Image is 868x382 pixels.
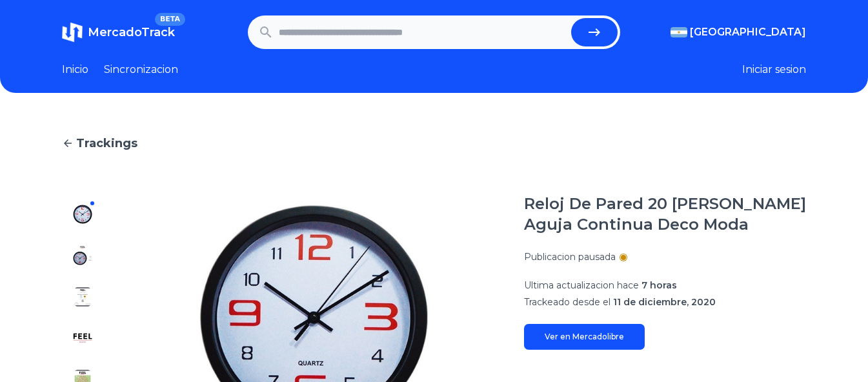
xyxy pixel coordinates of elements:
img: Argentina [671,27,687,37]
span: Trackeado desde el [524,296,611,308]
span: MercadoTrack [88,25,175,39]
a: Trackings [62,134,806,152]
span: BETA [155,13,185,26]
a: Sincronizacion [104,62,178,77]
img: Reloj De Pared 20 Cm Redondo Aguja Continua Deco Moda [72,286,93,307]
img: Reloj De Pared 20 Cm Redondo Aguja Continua Deco Moda [72,328,93,348]
a: Inicio [62,62,88,77]
span: 7 horas [641,279,677,291]
a: Ver en Mercadolibre [524,324,645,350]
p: Publicacion pausada [524,250,616,263]
button: [GEOGRAPHIC_DATA] [671,25,806,40]
img: Reloj De Pared 20 Cm Redondo Aguja Continua Deco Moda [72,204,93,225]
a: MercadoTrackBETA [62,22,175,43]
img: Reloj De Pared 20 Cm Redondo Aguja Continua Deco Moda [72,245,93,266]
span: Ultima actualizacion hace [524,279,639,291]
img: MercadoTrack [62,22,83,43]
span: 11 de diciembre, 2020 [613,296,716,308]
h1: Reloj De Pared 20 [PERSON_NAME] Aguja Continua Deco Moda [524,194,806,235]
button: Iniciar sesion [742,62,806,77]
span: Trackings [76,134,137,152]
span: [GEOGRAPHIC_DATA] [690,25,806,40]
